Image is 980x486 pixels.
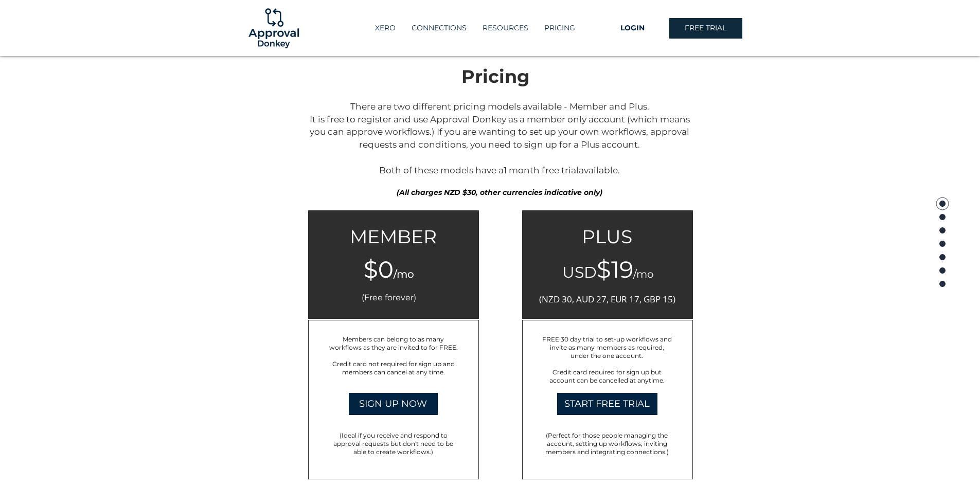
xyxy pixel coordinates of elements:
[536,20,583,37] a: PRICING
[315,327,460,339] h6: Includes:
[633,268,654,280] span: /mo
[461,65,530,87] span: Pricing
[564,398,650,410] span: START FREE TRIAL
[474,20,536,37] div: RESOURCES
[669,18,742,39] a: FREE TRIAL
[549,368,665,384] span: Credit card required for sign up but account can be cancelled at anytime.
[353,20,596,37] nav: Site
[367,20,403,37] a: XERO
[349,393,438,415] a: SIGN UP NOW
[539,293,675,305] span: (NZD 30, AUD 27, EUR 17, GBP 15)
[332,360,455,376] span: Credit card not required for sign up and members can cancel at any time.
[477,20,533,37] p: RESOURCES
[403,20,474,37] a: CONNECTIONS
[562,263,597,282] span: USD
[582,225,632,248] span: PLUS
[350,225,437,248] span: MEMBER
[545,431,669,456] span: (Perfect for those people managing the account, setting up workflows, inviting members and integr...
[310,101,690,175] span: There are two different pricing models available - Member and Plus. It is free to register and us...
[504,165,579,175] a: 1 month free trial
[364,255,394,283] span: $0
[557,393,657,415] a: START FREE TRIAL
[406,20,472,37] p: CONNECTIONS
[542,335,672,359] span: FREE 30 day trial to set-up workflows and invite as many members as required, under the one account.
[329,335,458,351] span: Members can belong to as many workflows as they are invited to for FREE.
[935,197,950,290] nav: Page
[397,188,602,197] span: (All charges NZD $30, other currencies indicative only)​
[362,293,416,302] span: (Free forever)
[620,23,645,33] span: LOGIN
[370,20,401,37] p: XERO
[359,398,427,410] span: SIGN UP NOW
[333,431,453,456] span: (Ideal if you receive and respond to approval requests but don't need to be able to create workfl...
[394,268,414,280] span: /mo
[246,1,301,56] img: Logo-01.png
[597,255,633,283] span: $19
[539,20,580,37] p: PRICING
[685,23,726,33] span: FREE TRIAL
[596,18,669,39] a: LOGIN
